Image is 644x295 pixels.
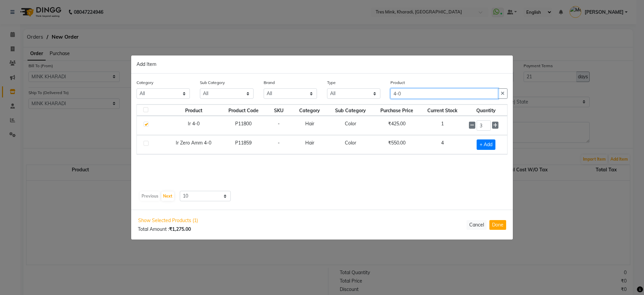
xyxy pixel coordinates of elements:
td: ₹425.00 [373,116,420,135]
td: 1 [420,116,465,135]
span: Purchase Price [380,108,413,114]
button: Done [489,220,506,230]
span: Show Selected Products (1) [138,217,198,224]
label: Product [390,80,405,86]
th: Current Stock [420,104,465,116]
input: Search or Scan Product [390,88,498,99]
td: 4 [420,135,465,154]
label: Type [327,80,336,86]
td: - [266,135,291,154]
th: Sub Category [328,104,373,116]
b: ₹1,275.00 [169,226,191,232]
td: Ir 4-0 [166,116,221,135]
td: Hair [291,135,328,154]
th: Quantity [465,104,507,116]
td: Color [328,135,373,154]
td: ₹550.00 [373,135,420,154]
td: Color [328,116,373,135]
label: Sub Category [200,80,225,86]
th: SKU [266,104,291,116]
button: Cancel [467,220,487,230]
th: Product Code [221,104,266,116]
label: Brand [264,80,275,86]
div: Add Item [131,55,513,74]
button: Next [161,192,174,201]
th: Product [166,104,221,116]
td: P11859 [221,135,266,154]
th: Category [291,104,328,116]
td: - [266,116,291,135]
td: Hair [291,116,328,135]
span: + Add [477,139,495,150]
td: P11800 [221,116,266,135]
td: Ir Zero Amm 4-0 [166,135,221,154]
span: Total Amount : [138,226,191,232]
label: Category [137,80,153,86]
